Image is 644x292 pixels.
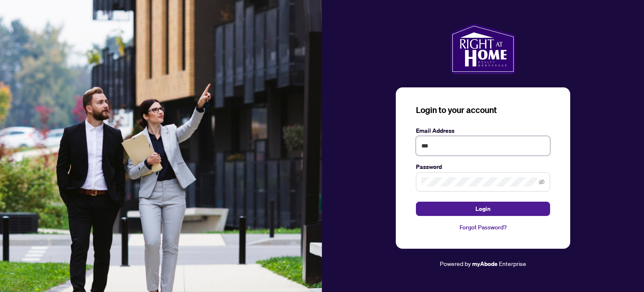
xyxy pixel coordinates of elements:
[416,223,550,232] a: Forgot Password?
[450,24,515,74] img: ma-logo
[499,260,526,267] span: Enterprise
[416,202,550,216] button: Login
[475,202,491,216] span: Login
[440,260,471,267] span: Powered by
[472,259,498,268] a: myAbode
[416,162,550,171] label: Password
[416,104,550,116] h3: Login to your account
[416,126,550,135] label: Email Address
[539,179,545,185] span: eye-invisible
